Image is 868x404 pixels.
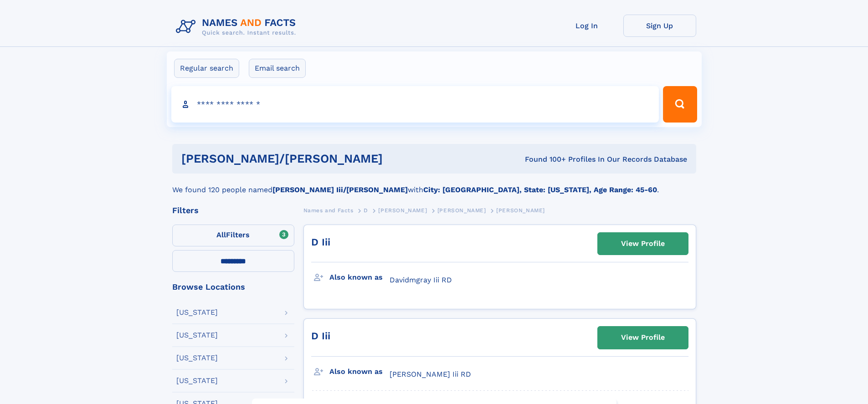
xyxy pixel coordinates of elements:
[176,332,218,339] div: [US_STATE]
[181,153,454,164] h1: [PERSON_NAME]/[PERSON_NAME]
[172,283,294,291] div: Browse Locations
[390,370,471,378] span: [PERSON_NAME] Iii RD
[216,230,226,239] span: All
[329,270,390,285] h3: Also known as
[172,225,294,246] label: Filters
[378,207,427,214] span: [PERSON_NAME]
[423,185,657,194] b: City: [GEOGRAPHIC_DATA], State: [US_STATE], Age Range: 45-60
[496,207,545,214] span: [PERSON_NAME]
[249,59,306,78] label: Email search
[623,15,696,37] a: Sign Up
[621,233,665,254] div: View Profile
[390,276,452,284] span: Davidmgray Iii RD
[171,86,659,123] input: search input
[437,207,486,214] span: [PERSON_NAME]
[172,174,696,195] div: We found 120 people named with .
[303,205,354,216] a: Names and Facts
[176,377,218,384] div: [US_STATE]
[364,205,368,216] a: D
[364,207,368,214] span: D
[621,327,665,348] div: View Profile
[272,185,408,194] b: [PERSON_NAME] Iii/[PERSON_NAME]
[378,205,427,216] a: [PERSON_NAME]
[172,15,303,39] img: Logo Names and Facts
[172,206,294,215] div: Filters
[311,236,330,248] a: D Iii
[598,233,688,255] a: View Profile
[454,154,687,164] div: Found 100+ Profiles In Our Records Database
[437,205,486,216] a: [PERSON_NAME]
[176,309,218,316] div: [US_STATE]
[329,364,390,379] h3: Also known as
[598,327,688,348] a: View Profile
[550,15,623,37] a: Log In
[174,59,239,78] label: Regular search
[663,86,697,123] button: Search Button
[311,330,330,342] a: D Iii
[176,354,218,362] div: [US_STATE]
